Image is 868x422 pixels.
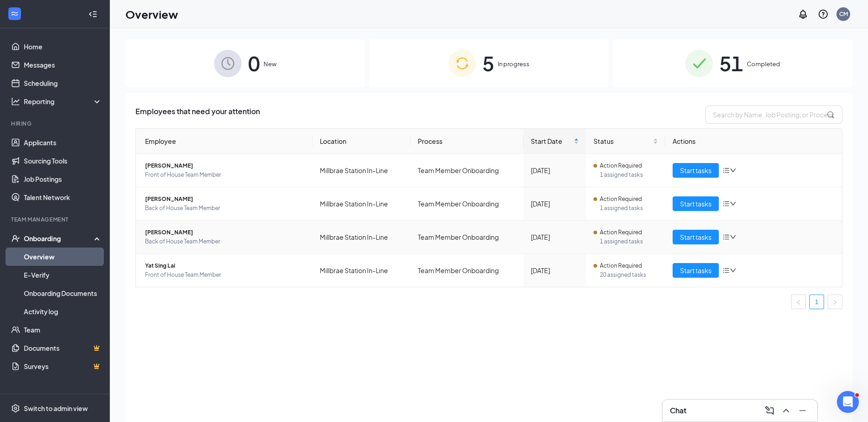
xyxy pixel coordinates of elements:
a: Scheduling [24,74,102,92]
span: bars [722,267,730,274]
svg: ComposeMessage [764,405,775,416]
span: Front of House Team Member [145,270,305,280]
td: Millbrae Station In-Line [313,187,410,221]
span: Action Required [600,195,642,204]
span: right [832,300,838,305]
button: right [828,295,842,309]
td: Team Member Onboarding [410,154,523,187]
a: 1 [810,295,824,309]
td: Millbrae Station In-Line [313,254,410,287]
div: Onboarding [24,234,94,243]
span: In progress [498,59,529,69]
input: Search by Name, Job Posting, or Process [705,105,842,124]
span: Action Required [600,161,642,170]
span: New [264,59,276,69]
div: [DATE] [531,165,579,175]
button: left [791,295,806,309]
button: Start tasks [673,196,719,211]
td: Team Member Onboarding [410,254,523,287]
button: ChevronUp [779,403,793,418]
span: 5 [482,47,494,79]
div: Switch to admin view [24,404,88,413]
li: Next Page [828,295,842,309]
button: Start tasks [673,230,719,244]
th: Status [586,129,666,154]
div: Hiring [11,120,100,127]
span: [PERSON_NAME] [145,228,305,237]
td: Team Member Onboarding [410,187,523,221]
span: bars [722,200,730,207]
span: [PERSON_NAME] [145,161,305,170]
a: Team [24,321,102,339]
button: Start tasks [673,163,719,178]
span: 0 [248,47,260,79]
li: Previous Page [791,295,806,309]
span: Start Date [531,136,572,146]
span: Action Required [600,261,642,270]
svg: UserCheck [11,234,20,243]
a: Applicants [24,133,102,152]
span: 20 assigned tasks [600,270,658,280]
span: Front of House Team Member [145,170,305,179]
iframe: Intercom live chat [837,391,859,413]
a: Activity log [24,302,102,321]
div: [DATE] [531,265,579,275]
a: DocumentsCrown [24,339,102,357]
span: Employees that need your attention [135,105,260,124]
div: CM [839,10,848,18]
a: Onboarding Documents [24,284,102,302]
div: Team Management [11,216,100,223]
span: 51 [719,47,743,79]
span: Back of House Team Member [145,204,305,213]
li: 1 [809,295,824,309]
span: Start tasks [680,232,712,242]
svg: Settings [11,404,20,413]
a: Messages [24,56,102,74]
td: Team Member Onboarding [410,221,523,254]
span: 1 assigned tasks [600,170,658,179]
span: Start tasks [680,165,712,175]
span: bars [722,233,730,241]
span: Start tasks [680,199,712,209]
span: bars [722,167,730,174]
a: E-Verify [24,266,102,284]
div: [DATE] [531,199,579,209]
th: Process [410,129,523,154]
span: Status [593,136,652,146]
svg: Collapse [88,10,97,19]
svg: Analysis [11,97,20,106]
th: Employee [136,129,313,154]
th: Location [313,129,410,154]
svg: Notifications [798,9,809,20]
span: Yat Sing Lai [145,261,305,270]
span: down [730,200,736,207]
h3: Chat [670,406,686,416]
svg: Minimize [797,405,808,416]
span: down [730,234,736,240]
h1: Overview [125,6,178,22]
a: Overview [24,248,102,266]
span: left [796,300,801,305]
div: [DATE] [531,232,579,242]
th: Actions [665,129,842,154]
span: down [730,167,736,174]
span: Completed [747,59,780,69]
svg: QuestionInfo [818,9,829,20]
a: SurveysCrown [24,357,102,375]
button: Minimize [795,403,810,418]
div: Reporting [24,97,102,106]
a: Job Postings [24,170,102,188]
span: Start tasks [680,265,712,275]
span: [PERSON_NAME] [145,195,305,204]
a: Sourcing Tools [24,152,102,170]
span: Back of House Team Member [145,237,305,246]
td: Millbrae Station In-Line [313,221,410,254]
span: 1 assigned tasks [600,237,658,246]
span: Action Required [600,228,642,237]
button: Start tasks [673,263,719,278]
button: ComposeMessage [762,403,777,418]
svg: ChevronUp [781,405,792,416]
td: Millbrae Station In-Line [313,154,410,187]
a: Talent Network [24,188,102,206]
svg: WorkstreamLogo [10,9,19,18]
